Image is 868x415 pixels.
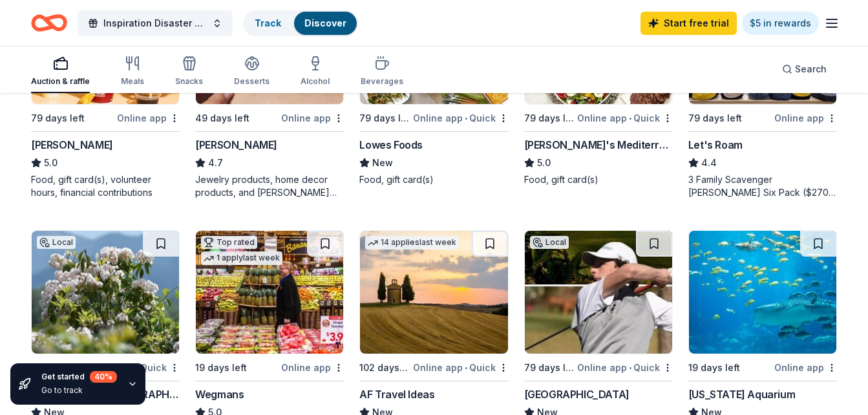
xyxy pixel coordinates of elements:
[175,76,203,87] div: Snacks
[530,236,569,249] div: Local
[103,16,207,31] span: Inspiration Disaster Relief Center/ Shepherds Care Group
[774,359,837,376] div: Online app
[361,50,403,93] button: Beverages
[304,17,346,28] a: Discover
[31,137,113,153] div: [PERSON_NAME]
[524,360,575,376] div: 79 days left
[195,111,249,126] div: 49 days left
[359,387,434,402] div: AF Travel Ideas
[31,173,180,199] div: Food, gift card(s), volunteer hours, financial contributions
[524,137,673,153] div: [PERSON_NAME]'s Mediterranean Cafe
[629,113,631,123] span: •
[577,359,673,376] div: Online app Quick
[701,155,717,171] span: 4.4
[255,17,281,28] a: Track
[31,8,67,38] a: Home
[772,56,837,82] button: Search
[413,110,509,126] div: Online app Quick
[78,10,233,36] button: Inspiration Disaster Relief Center/ Shepherds Care Group
[208,155,223,171] span: 4.7
[465,363,467,373] span: •
[201,236,257,249] div: Top rated
[281,359,344,376] div: Online app
[31,111,85,126] div: 79 days left
[195,173,344,199] div: Jewelry products, home decor products, and [PERSON_NAME] Gives Back event in-store or online (or ...
[201,251,282,265] div: 1 apply last week
[195,137,277,153] div: [PERSON_NAME]
[175,50,203,93] button: Snacks
[537,155,551,171] span: 5.0
[196,231,343,354] img: Image for Wegmans
[688,137,743,153] div: Let's Roam
[640,12,737,35] a: Start free trial
[234,50,270,93] button: Desserts
[359,111,410,126] div: 79 days left
[688,111,742,126] div: 79 days left
[465,113,467,123] span: •
[688,173,837,199] div: 3 Family Scavenger [PERSON_NAME] Six Pack ($270 Value), 2 Date Night Scavenger [PERSON_NAME] Two ...
[31,50,90,93] button: Auction & raffle
[742,12,819,35] a: $5 in rewards
[629,363,631,373] span: •
[281,110,344,126] div: Online app
[37,236,76,249] div: Local
[524,387,630,402] div: [GEOGRAPHIC_DATA]
[359,173,508,186] div: Food, gift card(s)
[360,231,507,354] img: Image for AF Travel Ideas
[195,360,247,376] div: 19 days left
[413,359,509,376] div: Online app Quick
[301,76,330,87] div: Alcohol
[688,360,740,376] div: 19 days left
[524,173,673,186] div: Food, gift card(s)
[243,10,358,36] button: TrackDiscover
[301,50,330,93] button: Alcohol
[359,137,423,153] div: Lowes Foods
[44,155,58,171] span: 5.0
[365,236,459,250] div: 14 applies last week
[41,385,117,396] div: Go to track
[121,50,144,93] button: Meals
[359,360,410,376] div: 102 days left
[372,155,393,171] span: New
[117,110,180,126] div: Online app
[525,231,672,354] img: Image for Beau Rivage Golf & Resort
[577,110,673,126] div: Online app Quick
[41,371,117,383] div: Get started
[234,76,270,87] div: Desserts
[90,371,117,383] div: 40 %
[688,387,795,402] div: [US_STATE] Aquarium
[32,231,179,354] img: Image for The North Carolina Arboretum
[361,76,403,87] div: Beverages
[689,231,836,354] img: Image for Georgia Aquarium
[121,76,144,87] div: Meals
[795,61,827,77] span: Search
[31,76,90,87] div: Auction & raffle
[524,111,575,126] div: 79 days left
[774,110,837,126] div: Online app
